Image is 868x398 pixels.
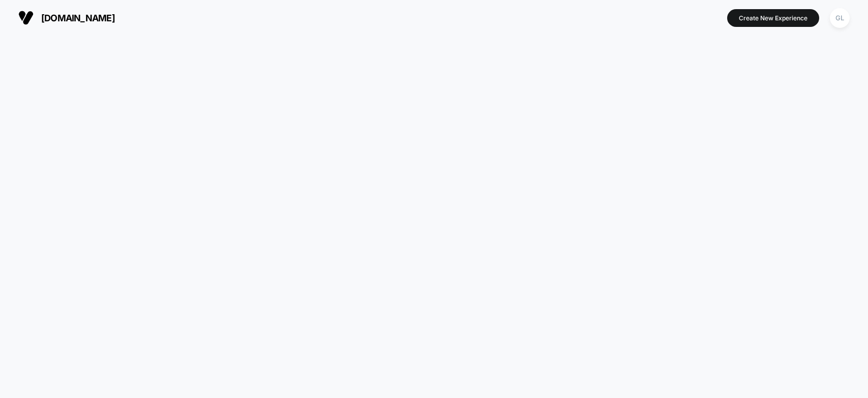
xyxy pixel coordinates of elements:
span: [DOMAIN_NAME] [41,13,115,23]
button: GL [827,8,853,28]
img: Visually logo [18,10,34,25]
button: [DOMAIN_NAME] [15,10,118,26]
button: Create New Experience [727,9,819,27]
div: GL [830,8,850,28]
